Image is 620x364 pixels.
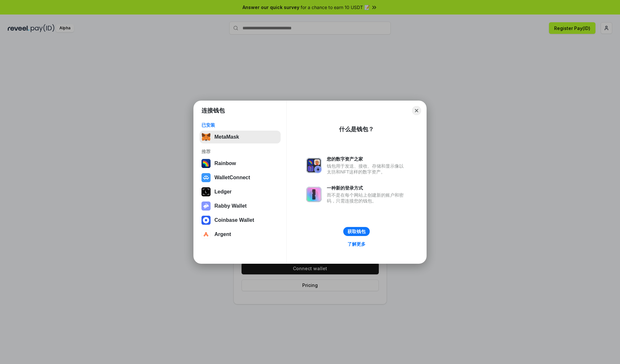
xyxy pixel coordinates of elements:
[200,185,281,198] button: Ledger
[347,241,366,247] div: 了解更多
[201,230,211,239] img: svg+xml,%3Csvg%20width%3D%2228%22%20height%3D%2228%22%20viewBox%3D%220%200%2028%2028%22%20fill%3D...
[200,171,281,184] button: WalletConnect
[201,107,225,114] h1: 连接钱包
[347,229,366,234] div: 获取钱包
[339,125,374,133] div: 什么是钱包？
[201,122,279,128] div: 已安装
[201,202,211,211] img: svg+xml,%3Csvg%20xmlns%3D%22http%3A%2F%2Fwww.w3.org%2F2000%2Fsvg%22%20fill%3D%22none%22%20viewBox...
[214,231,231,237] div: Argent
[200,131,281,143] button: MetaMask
[327,163,407,175] div: 钱包用于发送、接收、存储和显示像以太坊和NFT这样的数字资产。
[344,240,369,248] a: 了解更多
[201,187,211,196] img: svg+xml,%3Csvg%20xmlns%3D%22http%3A%2F%2Fwww.w3.org%2F2000%2Fsvg%22%20width%3D%2228%22%20height%3...
[201,149,279,154] div: 推荐
[214,203,247,209] div: Rabby Wallet
[327,185,407,191] div: 一种新的登录方式
[214,161,236,166] div: Rainbow
[214,134,239,140] div: MetaMask
[200,228,281,241] button: Argent
[327,192,407,204] div: 而不是在每个网站上创建新的账户和密码，只需连接您的钱包。
[200,200,281,212] button: Rabby Wallet
[200,214,281,227] button: Coinbase Wallet
[201,216,211,225] img: svg+xml,%3Csvg%20width%3D%2228%22%20height%3D%2228%22%20viewBox%3D%220%200%2028%2028%22%20fill%3D...
[201,159,211,168] img: svg+xml,%3Csvg%20width%3D%22120%22%20height%3D%22120%22%20viewBox%3D%220%200%20120%20120%22%20fil...
[306,187,322,202] img: svg+xml,%3Csvg%20xmlns%3D%22http%3A%2F%2Fwww.w3.org%2F2000%2Fsvg%22%20fill%3D%22none%22%20viewBox...
[214,175,250,181] div: WalletConnect
[201,173,211,182] img: svg+xml,%3Csvg%20width%3D%2228%22%20height%3D%2228%22%20viewBox%3D%220%200%2028%2028%22%20fill%3D...
[343,227,370,236] button: 获取钱包
[412,106,421,115] button: Close
[201,133,211,142] img: svg+xml,%3Csvg%20fill%3D%22none%22%20height%3D%2233%22%20viewBox%3D%220%200%2035%2033%22%20width%...
[214,189,232,195] div: Ledger
[214,217,254,223] div: Coinbase Wallet
[327,156,407,162] div: 您的数字资产之家
[200,157,281,170] button: Rainbow
[306,158,322,173] img: svg+xml,%3Csvg%20xmlns%3D%22http%3A%2F%2Fwww.w3.org%2F2000%2Fsvg%22%20fill%3D%22none%22%20viewBox...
